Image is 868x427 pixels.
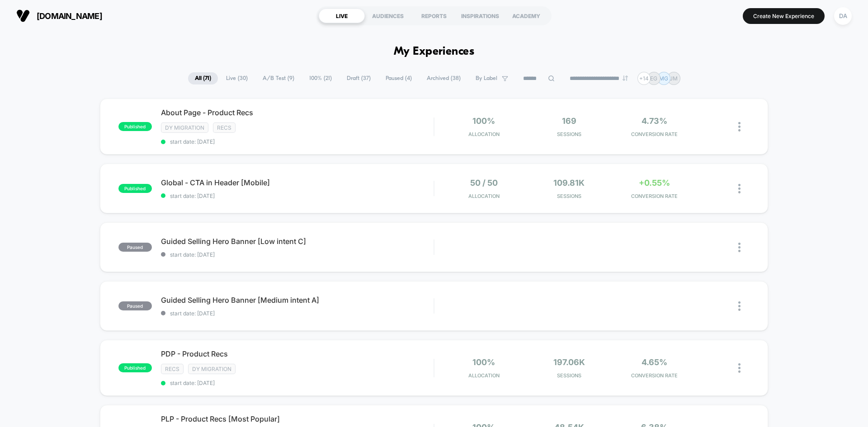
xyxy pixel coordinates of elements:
[161,108,434,117] span: About Page - Product Recs
[161,138,434,145] span: start date: [DATE]
[118,363,152,372] span: published
[161,122,208,133] span: DY Migration
[562,116,576,126] span: 169
[379,72,419,84] span: Paused ( 4 )
[834,7,852,25] div: DA
[472,357,495,367] span: 100%
[14,9,105,23] button: [DOMAIN_NAME]
[529,131,610,137] span: Sessions
[738,363,741,373] img: close
[472,116,495,126] span: 100%
[161,192,434,199] span: start date: [DATE]
[457,9,503,23] div: INSPIRATIONS
[394,45,475,58] h1: My Experiences
[219,72,255,84] span: Live ( 30 )
[411,9,457,23] div: REPORTS
[365,9,411,23] div: AUDIENCES
[670,75,678,82] p: JM
[529,193,610,199] span: Sessions
[468,131,500,137] span: Allocation
[340,72,377,84] span: Draft ( 37 )
[161,310,434,317] span: start date: [DATE]
[302,72,339,84] span: 100% ( 21 )
[161,178,434,187] span: Global - CTA in Header [Mobile]
[161,380,434,386] span: start date: [DATE]
[529,372,610,379] span: Sessions
[831,7,854,25] button: DA
[118,243,152,252] span: paused
[614,131,695,137] span: CONVERSION RATE
[161,251,434,258] span: start date: [DATE]
[16,9,30,23] img: Visually logo
[553,178,585,188] span: 109.81k
[118,301,152,310] span: paused
[637,72,651,85] div: + 14
[188,364,236,374] span: DY Migration
[161,237,434,246] span: Guided Selling Hero Banner [Low intent C]
[118,184,152,193] span: published
[623,75,628,81] img: end
[614,372,695,379] span: CONVERSION RATE
[553,357,585,367] span: 197.06k
[118,122,152,131] span: published
[738,122,741,131] img: close
[614,193,695,199] span: CONVERSION RATE
[639,178,670,188] span: +0.55%
[650,75,657,82] p: EG
[738,243,741,252] img: close
[161,296,434,305] span: Guided Selling Hero Banner [Medium intent A]
[743,8,825,24] button: Create New Experience
[468,193,500,199] span: Allocation
[738,184,741,193] img: close
[659,75,668,82] p: MG
[319,9,365,23] div: LIVE
[161,364,184,374] span: Recs
[188,72,218,84] span: All ( 71 )
[468,372,500,379] span: Allocation
[420,72,467,84] span: Archived ( 38 )
[738,301,741,311] img: close
[213,122,236,133] span: Recs
[642,357,667,367] span: 4.65%
[161,414,434,423] span: PLP - Product Recs [Most Popular]
[642,116,667,126] span: 4.73%
[476,75,497,82] span: By Label
[503,9,549,23] div: ACADEMY
[37,11,102,21] span: [DOMAIN_NAME]
[161,349,434,358] span: PDP - Product Recs
[256,72,301,84] span: A/B Test ( 9 )
[470,178,498,188] span: 50 / 50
